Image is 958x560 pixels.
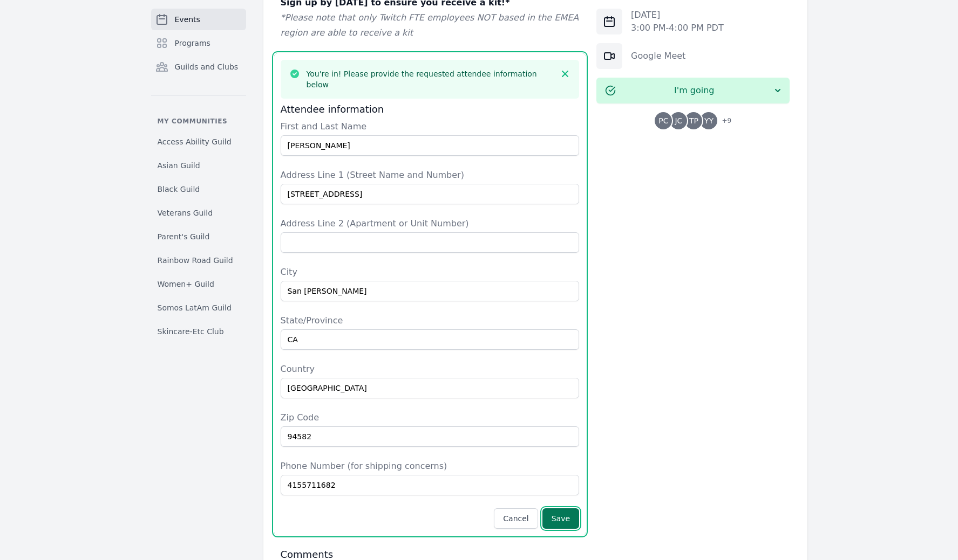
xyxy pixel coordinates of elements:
[175,14,200,25] span: Events
[151,117,246,126] p: My communities
[281,266,580,279] label: City
[158,279,214,289] span: Women+ Guild
[675,117,682,125] span: JC
[151,132,246,151] a: Access Ability Guild
[158,136,232,147] span: Access Ability Guild
[281,460,580,473] label: Phone Number (for shipping concerns)
[281,103,580,116] h3: Attendee information
[281,12,579,38] em: *Please note that only Twitch FTE employees NOT based in the EMEA region are able to receive a kit
[616,84,772,97] span: I'm going
[151,179,246,199] a: Black Guild
[151,9,246,341] nav: Sidebar
[631,22,724,34] p: 3:00 PM - 4:00 PM PDT
[307,68,554,90] h3: You're in! Please provide the requested attendee information below
[281,363,580,376] label: Country
[151,156,246,175] a: Asian Guild
[158,255,233,266] span: Rainbow Road Guild
[158,302,232,313] span: Somos LatAm Guild
[151,9,246,30] a: Events
[151,32,246,54] a: Programs
[281,217,580,230] label: Address Line 2 (Apartment or Unit Number)
[658,117,668,125] span: PC
[542,508,579,529] button: Save
[158,326,224,337] span: Skincare-Etc Club
[689,117,698,125] span: TP
[175,38,210,49] span: Programs
[175,61,239,72] span: Guilds and Clubs
[151,298,246,317] a: Somos LatAm Guild
[631,9,724,22] p: [DATE]
[715,114,731,129] span: + 9
[281,120,580,133] label: First and Last Name
[704,117,714,125] span: YY
[631,51,685,61] a: Google Meet
[151,322,246,341] a: Skincare-Etc Club
[281,314,580,327] label: State/Province
[281,411,580,424] label: Zip Code
[151,203,246,223] a: Veterans Guild
[494,508,538,529] button: Cancel
[158,231,210,242] span: Parent's Guild
[596,78,790,103] button: I'm going
[158,184,200,195] span: Black Guild
[281,169,580,182] label: Address Line 1 (Street Name and Number)
[151,251,246,270] a: Rainbow Road Guild
[158,160,200,171] span: Asian Guild
[158,208,213,218] span: Veterans Guild
[151,227,246,246] a: Parent's Guild
[151,274,246,294] a: Women+ Guild
[151,56,246,78] a: Guilds and Clubs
